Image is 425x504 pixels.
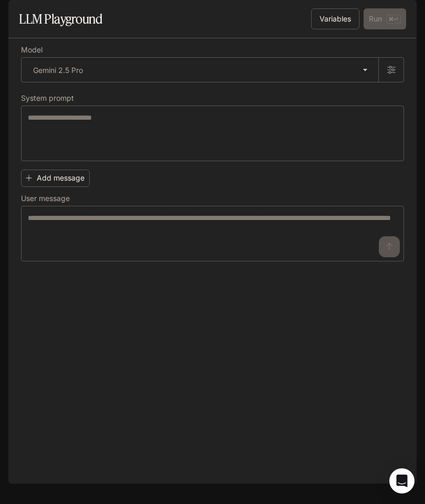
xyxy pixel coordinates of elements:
[311,8,359,29] button: Variables
[21,46,42,54] p: Model
[21,94,74,102] p: System prompt
[21,170,90,187] button: Add message
[389,468,415,493] div: Open Intercom Messenger
[21,195,70,202] p: User message
[22,58,378,82] div: Gemini 2.5 Pro
[33,65,83,76] p: Gemini 2.5 Pro
[19,8,102,29] h1: LLM Playground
